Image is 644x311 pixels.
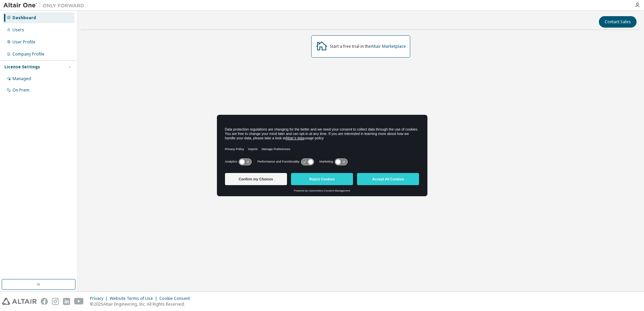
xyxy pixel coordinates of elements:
img: facebook.svg [41,298,48,305]
div: Managed [12,76,31,81]
img: Altair One [3,2,88,9]
a: Altair Marketplace [371,43,406,49]
div: License Settings [4,64,40,70]
div: Company Profile [12,51,44,57]
img: youtube.svg [74,298,84,305]
div: Dashboard [12,15,36,21]
div: Privacy [90,296,110,301]
div: Website Terms of Use [110,296,159,301]
div: On Prem [12,88,29,93]
img: altair_logo.svg [2,298,37,305]
button: Contact Sales [599,16,637,28]
div: User Profile [12,39,35,45]
img: instagram.svg [52,298,59,305]
div: Users [12,27,24,33]
div: Cookie Consent [159,296,194,301]
img: linkedin.svg [63,298,70,305]
p: © 2025 Altair Engineering, Inc. All Rights Reserved. [90,301,194,307]
div: Start a free trial in the [330,44,406,49]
